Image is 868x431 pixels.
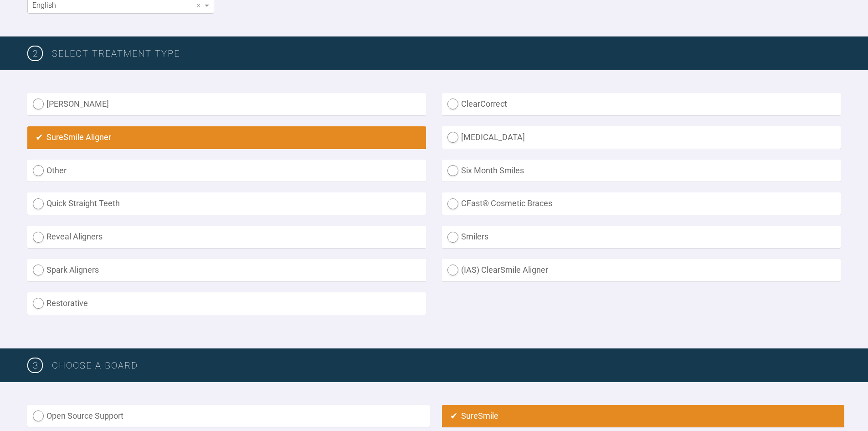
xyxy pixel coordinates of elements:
label: SureSmile [442,405,844,427]
label: [MEDICAL_DATA] [442,126,841,149]
label: [PERSON_NAME] [27,93,426,115]
h3: Choose a board [52,358,841,373]
span: × [196,1,200,9]
span: English [32,1,56,10]
label: CFast® Cosmetic Braces [442,192,841,215]
span: 2 [27,46,43,61]
label: Six Month Smiles [442,160,841,182]
label: Reveal Aligners [27,226,426,248]
label: SureSmile Aligner [27,126,426,149]
span: 3 [27,358,43,373]
label: Other [27,160,426,182]
label: ClearCorrect [442,93,841,115]
label: Quick Straight Teeth [27,192,426,215]
label: Smilers [442,226,841,248]
label: Spark Aligners [27,259,426,281]
label: (IAS) ClearSmile Aligner [442,259,841,281]
label: Restorative [27,292,426,315]
label: Open Source Support [27,405,430,427]
h3: SELECT TREATMENT TYPE [52,46,841,61]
